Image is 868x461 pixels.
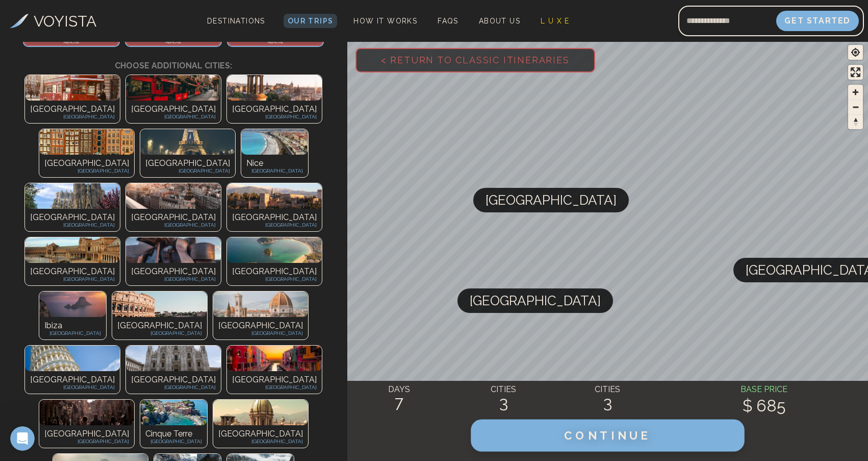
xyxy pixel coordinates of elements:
p: REMOVE [25,39,118,45]
span: Reset bearing to north [848,115,863,129]
img: Photo of undefined [241,129,308,155]
p: [GEOGRAPHIC_DATA] [246,167,303,175]
p: [GEOGRAPHIC_DATA] [232,374,317,386]
img: Photo of undefined [213,292,308,317]
p: [GEOGRAPHIC_DATA] [131,113,216,120]
img: Photo of undefined [227,346,322,371]
p: [GEOGRAPHIC_DATA] [30,275,115,283]
p: [GEOGRAPHIC_DATA] [131,374,216,386]
span: Zoom out [848,100,863,114]
img: Photo of undefined [227,237,322,263]
a: CONTINUE [477,432,738,442]
p: [GEOGRAPHIC_DATA] [44,428,129,440]
img: Photo of undefined [126,183,221,209]
p: [GEOGRAPHIC_DATA] [232,103,317,115]
p: [GEOGRAPHIC_DATA] [232,211,317,224]
p: [GEOGRAPHIC_DATA] [131,103,216,115]
a: Our Trips [284,14,338,28]
img: Photo of undefined [126,75,221,101]
span: About Us [479,17,520,25]
img: Photo of undefined [213,400,308,425]
p: [GEOGRAPHIC_DATA] [232,221,317,229]
p: [GEOGRAPHIC_DATA] [30,211,115,224]
p: [GEOGRAPHIC_DATA] [232,265,317,278]
img: Photo of undefined [126,237,221,263]
p: [GEOGRAPHIC_DATA] [30,103,115,115]
p: [GEOGRAPHIC_DATA] [232,113,317,120]
p: [GEOGRAPHIC_DATA] [145,167,230,175]
p: [GEOGRAPHIC_DATA] [131,211,216,224]
p: [GEOGRAPHIC_DATA] [218,438,303,445]
h3: VOYISTA [34,10,96,33]
p: [GEOGRAPHIC_DATA] [131,383,216,391]
a: FAQs [433,14,463,28]
p: REMOVE [229,39,322,45]
img: Photo of undefined [25,346,120,371]
p: [GEOGRAPHIC_DATA] [117,329,202,337]
p: [GEOGRAPHIC_DATA] [30,383,115,391]
img: Photo of undefined [39,129,134,155]
p: [GEOGRAPHIC_DATA] [218,320,303,332]
p: [GEOGRAPHIC_DATA] [44,167,129,175]
p: [GEOGRAPHIC_DATA] [131,265,216,278]
span: FAQs [438,17,458,25]
p: [GEOGRAPHIC_DATA] [232,275,317,283]
img: Photo of undefined [227,183,322,209]
h2: 3 [451,393,555,411]
a: How It Works [349,14,421,28]
p: Ibiza [44,320,101,332]
canvas: Map [347,40,868,461]
p: [GEOGRAPHIC_DATA] [218,329,303,337]
img: Photo of undefined [126,346,221,371]
p: [GEOGRAPHIC_DATA] [117,320,202,332]
button: Get Started [776,11,859,31]
span: [GEOGRAPHIC_DATA] [470,288,601,313]
button: Zoom in [848,85,863,100]
button: Find my location [848,45,863,60]
span: [GEOGRAPHIC_DATA] [486,188,617,212]
img: Photo of undefined [25,183,120,209]
p: [GEOGRAPHIC_DATA] [44,157,129,169]
p: [GEOGRAPHIC_DATA] [44,329,101,337]
h2: 3 [555,393,659,411]
span: < Return to Classic Itineraries [365,38,586,82]
button: < Return to Classic Itineraries [355,48,595,72]
p: [GEOGRAPHIC_DATA] [131,275,216,283]
h2: 7 [347,393,451,411]
p: [GEOGRAPHIC_DATA] [232,383,317,391]
img: Photo of undefined [39,400,134,425]
span: Our Trips [288,17,334,25]
a: About Us [475,14,524,28]
img: Photo of undefined [25,75,120,101]
img: Voyista Logo [10,14,29,28]
button: Zoom out [848,100,863,114]
img: Photo of undefined [25,237,120,263]
h3: Choose additional cities: [8,50,340,72]
p: [GEOGRAPHIC_DATA] [218,428,303,440]
span: CONTINUE [564,429,651,442]
p: [GEOGRAPHIC_DATA] [30,265,115,278]
h2: $ 685 [660,397,868,415]
img: Photo of undefined [227,75,322,101]
p: [GEOGRAPHIC_DATA] [30,113,115,120]
img: Photo of undefined [140,129,235,155]
p: [GEOGRAPHIC_DATA] [145,438,202,445]
p: [GEOGRAPHIC_DATA] [30,221,115,229]
a: L U X E [537,14,574,28]
span: How It Works [353,17,417,25]
p: REMOVE [127,39,220,45]
p: Nice [246,157,303,169]
img: Photo of undefined [112,292,207,317]
span: L U X E [541,17,570,25]
h4: DAYS [347,383,451,396]
p: [GEOGRAPHIC_DATA] [131,221,216,229]
p: [GEOGRAPHIC_DATA] [30,374,115,386]
p: [GEOGRAPHIC_DATA] [145,157,230,169]
button: Enter fullscreen [848,65,863,80]
button: Reset bearing to north [848,114,863,129]
span: Destinations [203,13,269,43]
iframe: Intercom live chat [10,426,35,451]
